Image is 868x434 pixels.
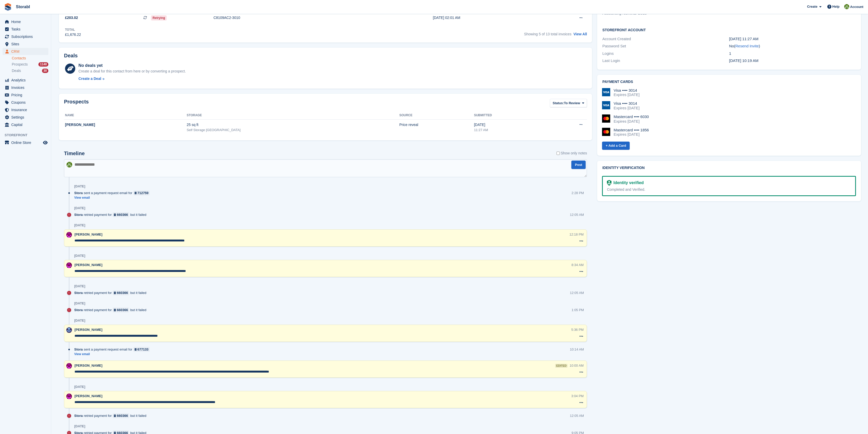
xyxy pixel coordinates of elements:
[729,51,856,57] div: 1
[74,206,85,210] div: [DATE]
[572,262,584,267] div: 8:34 AM
[12,68,48,73] a: Deals 30
[74,364,102,367] span: [PERSON_NAME]
[74,190,152,195] div: sent a payment request email for
[74,413,83,418] span: Stora
[570,232,584,237] div: 12:18 PM
[614,114,649,119] div: Mastercard •••• 6030
[12,68,21,73] span: Deals
[614,119,649,124] div: Expires [DATE]
[602,88,610,96] img: Visa Logo
[602,27,856,32] h2: Storefront Account
[74,263,102,267] span: [PERSON_NAME]
[735,44,759,48] a: Resend Invite
[572,308,584,312] div: 1:05 PM
[11,26,42,33] span: Tasks
[3,114,48,121] a: menu
[74,196,152,200] a: View email
[137,347,148,352] div: 677133
[42,69,48,73] div: 30
[11,91,42,99] span: Pricing
[612,180,644,186] div: Identity verified
[474,122,545,128] div: [DATE]
[614,106,639,110] div: Expires [DATE]
[79,76,101,81] div: Create a Deal
[187,122,399,128] div: 25 sq ft
[74,413,149,418] div: retried payment for but it failed
[74,347,83,352] span: Stora
[3,77,48,84] a: menu
[729,43,856,49] div: No
[474,111,545,120] th: Submitted
[5,133,51,138] span: Storefront
[11,77,42,84] span: Analytics
[133,347,150,352] a: 677133
[11,33,42,40] span: Subscriptions
[570,413,584,418] div: 12:05 AM
[67,162,72,167] img: Shurrelle Harrington
[3,139,48,146] a: menu
[571,161,586,169] button: Post
[555,364,567,368] div: edited
[65,122,187,128] div: [PERSON_NAME]
[550,99,587,107] button: Status: To Review
[74,254,85,258] div: [DATE]
[602,166,856,170] h2: Identity verification
[602,36,729,42] div: Account Created
[602,43,729,49] div: Password Set
[66,327,72,333] img: Tegan Ewart
[614,88,639,93] div: Visa •••• 3014
[11,84,42,91] span: Invoices
[602,142,630,150] a: + Add a Card
[614,128,649,132] div: Mastercard •••• 1856
[113,212,129,217] a: 660366
[3,121,48,128] a: menu
[74,284,85,288] div: [DATE]
[11,114,42,121] span: Settings
[65,32,81,37] div: £1,676.22
[74,223,85,227] div: [DATE]
[11,99,42,106] span: Coupons
[734,44,760,48] span: ( )
[11,139,42,146] span: Online Store
[3,91,48,99] a: menu
[79,62,186,69] div: No deals yet
[64,111,187,120] th: Name
[137,190,148,195] div: 712759
[3,26,48,33] a: menu
[571,327,584,332] div: 5:36 PM
[602,80,856,84] h2: Payment cards
[399,122,474,128] div: Price reveal
[74,385,85,389] div: [DATE]
[399,111,474,120] th: Source
[564,101,580,106] span: To Review
[74,290,149,295] div: retried payment for but it failed
[614,132,649,137] div: Expires [DATE]
[187,111,399,120] th: Storage
[850,4,863,9] span: Account
[74,184,85,188] div: [DATE]
[117,308,128,312] div: 660366
[3,18,48,25] a: menu
[66,232,72,238] img: Helen Morton
[74,301,85,305] div: [DATE]
[570,363,584,368] div: 10:00 AM
[729,58,758,63] time: 2025-03-24 10:19:00 UTC
[570,290,584,295] div: 12:05 AM
[117,290,128,295] div: 660366
[602,51,729,57] div: Logins
[74,347,152,352] div: sent a payment request email for
[433,15,544,20] div: [DATE] 02:01 AM
[11,18,42,25] span: Home
[4,3,12,11] img: stora-icon-8386f47178a22dfd0bd8f6a31ec36ba5ce8667c1dd55bd0f319d3a0aa187defe.svg
[844,4,849,9] img: Shurrelle Harrington
[3,48,48,55] a: menu
[64,99,89,108] h2: Prospects
[74,308,149,312] div: retried payment for but it failed
[64,151,85,156] h2: Timeline
[66,394,72,399] img: Helen Morton
[3,40,48,48] a: menu
[12,56,48,61] a: Contacts
[213,15,322,20] div: C8109AC2-3010
[614,101,639,106] div: Visa •••• 3014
